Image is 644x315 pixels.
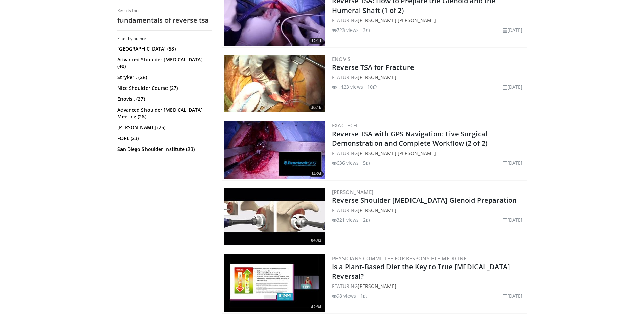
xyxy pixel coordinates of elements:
[358,17,396,23] a: [PERSON_NAME]
[332,63,414,72] a: Reverse TSA for Fracture
[224,121,325,179] a: 14:24
[309,38,324,44] span: 12:11
[332,150,526,157] div: FEATURING ,
[363,216,370,223] li: 2
[332,216,359,223] li: 321 views
[332,83,363,91] li: 1,423 views
[358,207,396,213] a: [PERSON_NAME]
[117,85,210,92] a: Nice Shoulder Course (27)
[503,159,523,166] li: [DATE]
[332,74,526,81] div: FEATURING
[117,16,212,25] h2: fundamentals of reverse tsa
[332,189,374,195] a: [PERSON_NAME]
[398,150,436,156] a: [PERSON_NAME]
[117,96,210,102] a: Enovis . (27)
[224,55,325,112] img: 0b2aba9b-cc24-42a5-8789-95f903d7b70a.300x170_q85_crop-smart_upscale.jpg
[358,74,396,80] a: [PERSON_NAME]
[332,292,356,299] li: 98 views
[332,206,526,214] div: FEATURING
[398,17,436,23] a: [PERSON_NAME]
[332,56,351,62] a: Enovis
[309,171,324,177] span: 14:24
[503,216,523,223] li: [DATE]
[363,159,370,166] li: 5
[224,254,325,312] a: 42:34
[503,292,523,299] li: [DATE]
[117,135,210,142] a: FORE (23)
[332,255,467,262] a: Physicians Committee for Responsible Medicine
[332,262,510,281] a: Is a Plant-Based Diet the Key to True [MEDICAL_DATA] Reversal?
[224,254,325,312] img: 581810a4-ccff-42a8-b25e-261e40e4513b.300x170_q85_crop-smart_upscale.jpg
[332,122,357,129] a: Exactech
[117,106,210,120] a: Advanced Shoulder [MEDICAL_DATA] Meeting (26)
[332,159,359,166] li: 636 views
[332,17,526,24] div: FEATURING ,
[224,55,325,112] a: 36:16
[332,129,488,148] a: Reverse TSA with GPS Navigation: Live Surgical Demonstration and Complete Workflow (2 of 2)
[117,56,210,70] a: Advanced Shoulder [MEDICAL_DATA] (40)
[117,146,210,153] a: San Diego Shoulder Institute (23)
[503,83,523,91] li: [DATE]
[117,36,212,41] h3: Filter by author:
[117,45,210,52] a: [GEOGRAPHIC_DATA] (58)
[332,196,517,205] a: Reverse Shoulder [MEDICAL_DATA] Glenoid Preparation
[224,188,325,245] img: 24c95cc5-08b8-4f78-9282-489910a76299.300x170_q85_crop-smart_upscale.jpg
[117,124,210,131] a: [PERSON_NAME] (25)
[117,8,212,13] p: Results for:
[358,283,396,289] a: [PERSON_NAME]
[224,121,325,179] img: 8f293da8-35a9-43db-b849-78b00c208bd5.300x170_q85_crop-smart_upscale.jpg
[117,74,210,81] a: Stryker . (28)
[363,26,370,34] li: 3
[360,292,367,299] li: 1
[358,150,396,156] a: [PERSON_NAME]
[309,304,324,310] span: 42:34
[309,237,324,243] span: 04:42
[367,83,377,91] li: 10
[309,104,324,111] span: 36:16
[332,26,359,34] li: 723 views
[503,26,523,34] li: [DATE]
[332,282,526,290] div: FEATURING
[224,188,325,245] a: 04:42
